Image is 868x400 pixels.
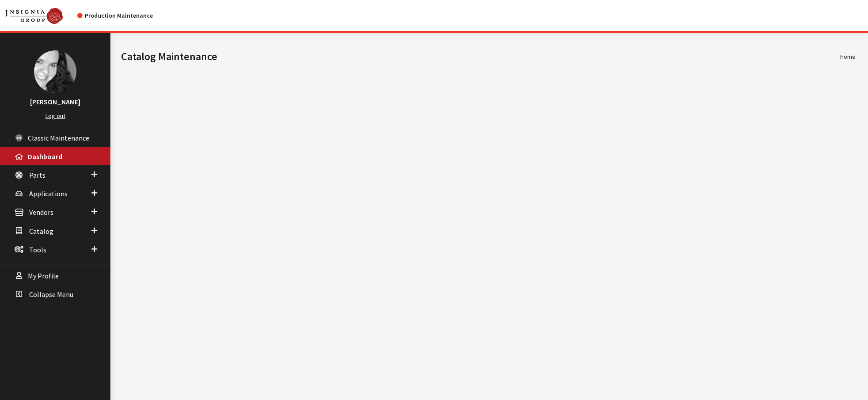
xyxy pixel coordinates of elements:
a: Log out [45,112,65,120]
span: Vendors [29,208,53,217]
span: Catalog [29,227,53,236]
span: Dashboard [28,152,62,161]
img: Khrystal Dorton [34,50,76,93]
span: My Profile [28,271,59,280]
span: Parts [29,171,45,179]
img: Catalog Maintenance [5,8,63,24]
span: Applications [29,189,68,198]
span: Tools [29,245,46,254]
a: Insignia Group logo [5,7,77,24]
span: Collapse Menu [29,290,73,299]
h1: Catalog Maintenance [121,49,840,65]
h3: [PERSON_NAME] [9,96,102,107]
li: Home [840,52,856,61]
span: Classic Maintenance [28,133,89,142]
div: Production Maintenance [77,11,153,20]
